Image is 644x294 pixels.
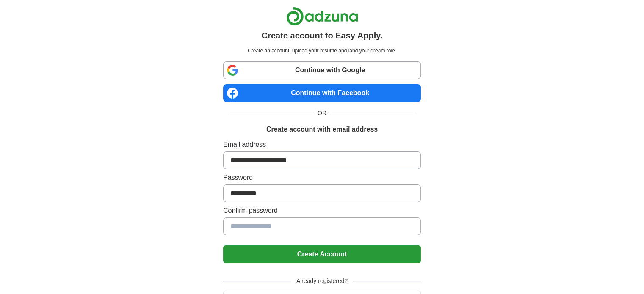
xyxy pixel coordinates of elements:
[223,140,421,150] label: Email address
[286,7,358,26] img: Adzuna logo
[223,61,421,79] a: Continue with Google
[223,84,421,102] a: Continue with Facebook
[262,29,383,42] h1: Create account to Easy Apply.
[223,245,421,263] button: Create Account
[291,277,353,286] span: Already registered?
[312,109,332,118] span: OR
[266,124,378,135] h1: Create account with email address
[223,173,421,183] label: Password
[223,206,421,216] label: Confirm password
[225,47,419,55] p: Create an account, upload your resume and land your dream role.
